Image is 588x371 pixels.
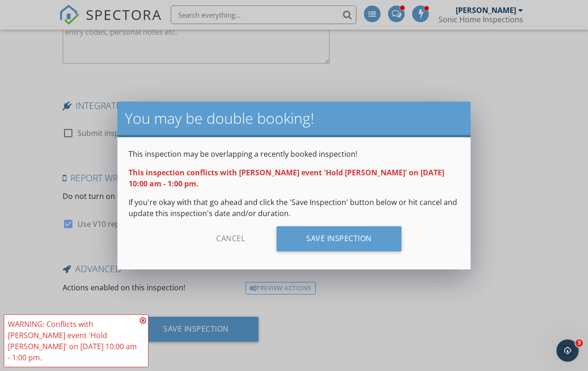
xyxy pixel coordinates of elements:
div: Save Inspection [277,226,401,251]
span: 3 [575,339,583,347]
p: This inspection may be overlapping a recently booked inspection! [129,148,459,160]
div: WARNING: Conflicts with [PERSON_NAME] event 'Hold [PERSON_NAME]' on [DATE] 10:00 am - 1:00 pm. [8,319,137,363]
strong: This inspection conflicts with [PERSON_NAME] event 'Hold [PERSON_NAME]' on [DATE] 10:00 am - 1:00... [129,167,444,189]
h2: You may be double booking! [125,109,463,128]
iframe: Intercom live chat [556,339,579,362]
div: Cancel [187,226,275,251]
p: If you're okay with that go ahead and click the 'Save Inspection' button below or hit cancel and ... [129,197,459,219]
